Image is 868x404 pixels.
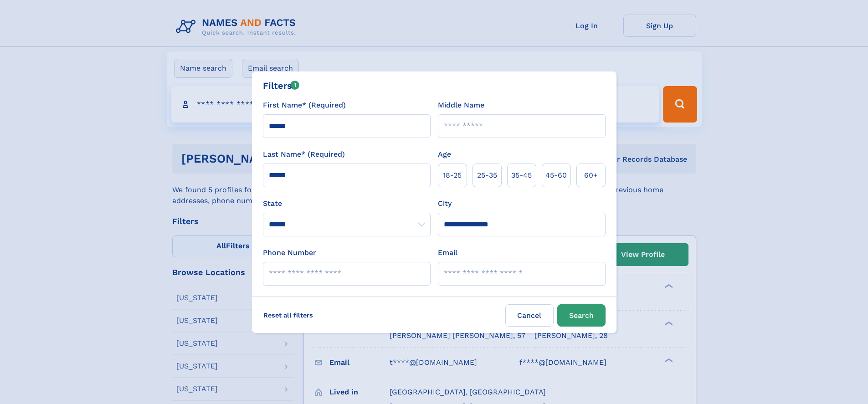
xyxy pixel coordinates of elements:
span: 18‑25 [443,170,462,181]
label: Age [438,149,451,160]
button: Search [557,304,606,327]
label: Cancel [505,304,554,327]
label: Last Name* (Required) [263,149,345,160]
label: City [438,198,452,209]
label: Middle Name [438,100,484,111]
span: 45‑60 [545,170,567,181]
div: Filters [263,79,300,92]
span: 60+ [584,170,598,181]
label: Phone Number [263,247,316,258]
span: 35‑45 [511,170,532,181]
label: Email [438,247,457,258]
span: 25‑35 [477,170,497,181]
label: State [263,198,431,209]
label: First Name* (Required) [263,100,346,111]
label: Reset all filters [257,304,319,326]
